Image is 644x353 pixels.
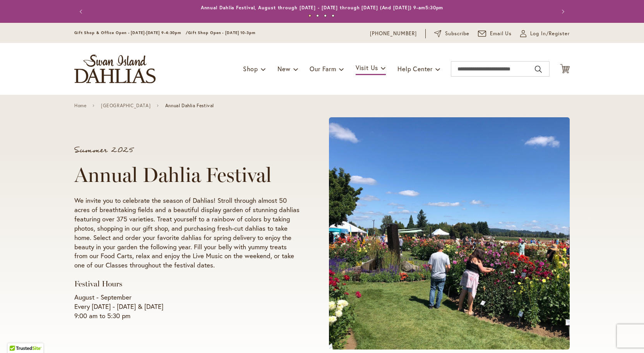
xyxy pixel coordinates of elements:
[101,103,151,108] a: [GEOGRAPHIC_DATA]
[308,14,311,17] button: 1 of 4
[277,65,290,73] span: New
[74,196,300,270] p: We invite you to celebrate the season of Dahlias! Stroll through almost 50 acres of breathtaking ...
[243,65,258,73] span: Shop
[478,30,512,38] a: Email Us
[201,5,444,10] a: Annual Dahlia Festival, August through [DATE] - [DATE] through [DATE] (And [DATE]) 9-am5:30pm
[316,14,319,17] button: 2 of 4
[434,30,469,38] a: Subscribe
[74,103,86,108] a: Home
[554,4,570,19] button: Next
[445,30,469,38] span: Subscribe
[74,163,300,187] h1: Annual Dahlia Festival
[74,146,300,154] p: Summer 2025
[165,103,214,108] span: Annual Dahlia Festival
[188,30,255,35] span: Gift Shop Open - [DATE] 10-3pm
[310,65,336,73] span: Our Farm
[324,14,327,17] button: 3 of 4
[397,65,433,73] span: Help Center
[74,279,300,289] h3: Festival Hours
[530,30,570,38] span: Log In/Register
[520,30,570,38] a: Log In/Register
[74,30,188,35] span: Gift Shop & Office Open - [DATE]-[DATE] 9-4:30pm /
[356,63,378,72] span: Visit Us
[74,55,156,83] a: store logo
[332,14,334,17] button: 4 of 4
[370,30,417,38] a: [PHONE_NUMBER]
[490,30,512,38] span: Email Us
[74,293,300,320] p: August - September Every [DATE] - [DATE] & [DATE] 9:00 am to 5:30 pm
[74,4,90,19] button: Previous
